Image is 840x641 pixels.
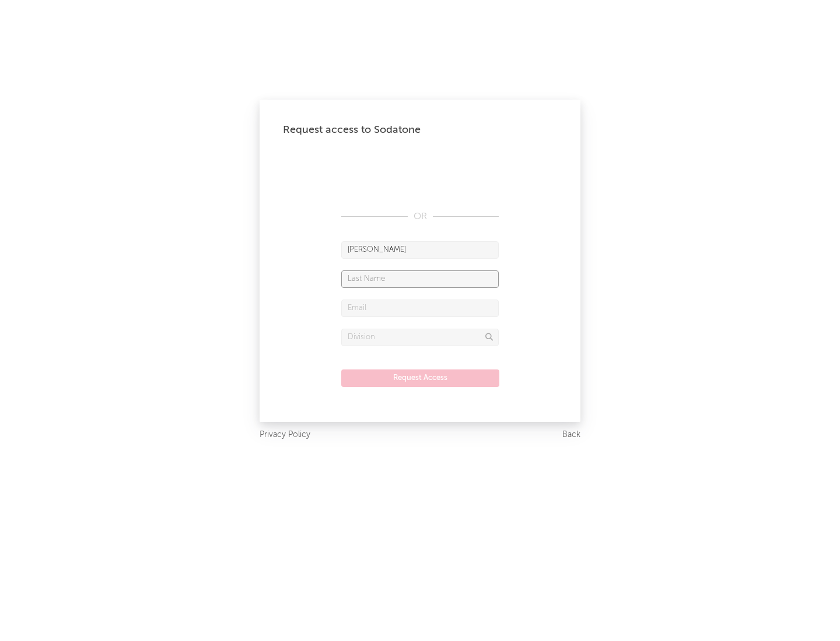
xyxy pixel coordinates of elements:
button: Request Access [341,369,499,387]
div: OR [341,210,499,224]
input: Email [341,300,499,317]
a: Back [562,428,580,442]
input: Last Name [341,270,499,288]
input: Division [341,329,499,346]
a: Privacy Policy [260,428,310,442]
input: First Name [341,241,499,259]
div: Request access to Sodatone [283,123,557,137]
